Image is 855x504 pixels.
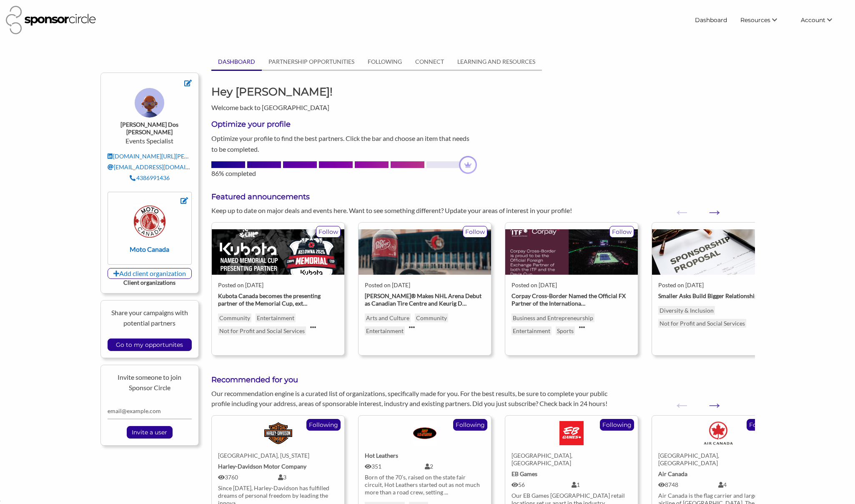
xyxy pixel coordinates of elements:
strong: [PERSON_NAME] Dos [PERSON_NAME] [120,121,178,135]
p: Diversity & Inclusion [658,306,715,315]
div: 8748 [658,481,718,489]
div: Welcome back to [GEOGRAPHIC_DATA] [205,84,344,113]
p: Entertainment [365,326,405,335]
img: EB Games Logo [559,421,584,445]
input: email@example.com [108,403,192,419]
p: Follow [463,226,487,237]
a: PARTNERSHIP OPPORTUNITIES [262,54,361,70]
p: Following [307,419,340,430]
img: bxriqkxgceorxufvcjj1.jpg [212,229,344,275]
div: 86% completed [211,168,477,178]
button: Next [706,396,714,405]
div: [GEOGRAPHIC_DATA], [US_STATE] [218,452,338,459]
p: Follow [610,226,634,237]
div: 56 [511,481,572,489]
strong: Hot Leathers [365,452,398,459]
button: Previous [673,396,682,405]
a: LEARNING AND RESOURCES [451,54,542,70]
img: Hot Leathers Logo [413,421,437,445]
div: Born of the 70’s, raised on the state fair circuit, Hot Leathers started out as not much more tha... [365,474,485,496]
p: Optimize your profile to find the best partners. Click the bar and choose an item that needs to b... [211,133,477,154]
img: ToyFaces_Colored_BG_8_cw6kwm [135,88,164,118]
a: Add client organization [108,268,192,279]
span: Account [801,16,825,24]
span: Resources [740,16,770,24]
p: Share your campaigns with potential partners [108,307,192,328]
p: Following [600,419,634,430]
li: Resources [734,13,794,28]
a: Dashboard [688,13,734,28]
strong: Moto Canada [130,245,169,253]
div: [GEOGRAPHIC_DATA], [GEOGRAPHIC_DATA] [658,452,778,467]
div: Posted on [DATE] [658,281,778,289]
div: Posted on [DATE] [365,281,485,289]
strong: Client organizations [123,279,176,286]
div: 2 [425,463,485,470]
div: Events Specialist [108,88,192,185]
a: Entertainment [256,313,296,322]
img: Air Canada Logo [703,421,733,445]
p: Not for Profit and Social Services [658,319,746,328]
p: Following [454,419,487,430]
p: Community [415,313,448,322]
p: Follow [316,226,340,237]
img: gtyhjlscppmdvsfdyt43.jpg [505,229,638,275]
button: Previous [673,203,682,212]
img: Sponsor Circle Logo [6,6,96,34]
div: 351 [365,463,425,470]
img: z1aqxqrqzcld7a7hzlxh.jpg [652,229,785,275]
div: 1 [572,481,632,489]
p: Invite someone to join Sponsor Circle [108,372,192,393]
div: Our recommendation engine is a curated list of organizations, specifically made for you. For the ... [205,389,622,409]
a: 4386991436 [130,174,170,181]
p: Sports [556,326,575,335]
strong: [PERSON_NAME]® Makes NHL Arena Debut as Canadian Tire Centre and Keurig D … [365,292,481,307]
img: dashboard-profile-progress-crown-a4ad1e52.png [459,156,477,174]
li: Account [794,13,849,28]
strong: Kubota Canada becomes the presenting partner of the Memorial Cup, ext … [218,292,321,307]
div: [GEOGRAPHIC_DATA], [GEOGRAPHIC_DATA] [511,452,632,467]
img: Logo [260,421,296,445]
p: Business and Entrepreneurship [511,313,594,322]
strong: Corpay Cross-Border Named the Official FX Partner of the Internationa … [511,292,626,307]
a: DASHBOARD [211,54,262,70]
p: Arts and Culture [365,313,411,322]
strong: Air Canada [658,470,687,477]
h3: Recommended for you [211,375,755,385]
a: [DOMAIN_NAME][URL][PERSON_NAME][PERSON_NAME] [108,153,268,160]
input: Go to my opportunites [112,339,187,351]
div: Posted on [DATE] [218,281,338,289]
div: Keep up to date on major deals and events here. Want to see something different? Update your area... [205,206,622,216]
img: oyairfikhys9fvk7jtpz.jpg [359,229,491,275]
strong: Harley-Davidson Motor Company [218,463,306,470]
strong: EB Games [511,470,537,477]
a: Not for Profit and Social Services [218,326,306,335]
p: Entertainment [511,326,552,335]
p: Following [747,419,780,430]
strong: Smaller Asks Build Bigger Relationships [658,292,760,299]
h3: Featured announcements [211,192,755,202]
div: 4 [718,481,778,489]
a: Community [218,313,251,322]
div: Posted on [DATE] [511,281,632,289]
a: Moto Canada [118,206,182,253]
a: FOLLOWING [361,54,409,70]
h1: Hey [PERSON_NAME]! [211,84,338,99]
a: [EMAIL_ADDRESS][DOMAIN_NAME] [108,163,212,171]
input: Invite a user [128,426,171,438]
img: yp66v0sasgcapjckc3yt [134,206,165,237]
a: CONNECT [409,54,451,70]
button: Next [706,203,714,212]
div: 3 [278,474,338,481]
h3: Optimize your profile [211,119,477,130]
div: 3760 [218,474,278,481]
